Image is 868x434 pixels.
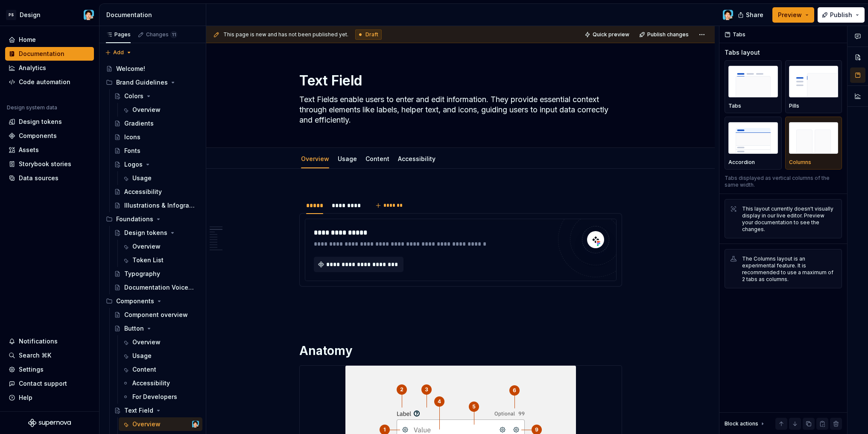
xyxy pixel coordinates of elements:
div: Accessibility [395,150,439,167]
img: placeholder [789,66,839,97]
span: Preview [778,11,802,19]
div: Logos [124,160,143,169]
button: placeholderTabs [725,60,782,113]
div: Changes [146,31,177,38]
button: placeholderPills [785,60,842,113]
div: Icons [124,133,140,141]
button: Add [102,47,134,59]
button: Notifications [5,334,94,348]
div: Usage [132,352,152,360]
img: placeholder [728,122,778,153]
textarea: Text Field [298,70,620,91]
a: Settings [5,363,94,376]
div: Contact support [19,379,67,388]
p: Columns [789,159,811,166]
div: Usage [334,150,360,167]
a: Overview [119,103,202,117]
a: Analytics [5,61,94,75]
div: Storybook stories [19,160,71,168]
img: Leo [84,10,94,20]
img: placeholder [789,122,839,153]
p: Accordion [728,159,755,166]
div: Design [20,11,41,19]
a: Gradients [111,117,202,130]
div: Button [124,324,144,333]
a: Documentation [5,47,94,61]
div: Token List [132,256,164,264]
div: PS [6,10,16,20]
button: PSDesignLeo [2,6,97,24]
a: Storybook stories [5,157,94,171]
span: Draft [365,31,378,38]
button: Share [734,7,769,23]
div: Gradients [124,119,154,128]
div: Documentation [19,50,64,58]
a: Button [111,322,202,335]
div: Typography [124,270,160,278]
a: Accessibility [111,185,202,199]
span: Publish changes [647,31,689,38]
div: Search ⌘K [19,351,51,360]
div: Overview [132,420,161,428]
a: Overview [301,155,329,162]
span: Publish [830,11,852,19]
a: Overview [119,335,202,349]
span: Share [746,11,763,19]
section-item: Figma [305,219,617,281]
div: Analytics [19,64,46,72]
div: Notifications [19,337,58,346]
a: Illustrations & Infographics [111,199,202,212]
div: Text Field [124,406,153,415]
img: Leo [723,10,733,20]
img: placeholder [728,66,778,97]
div: Colors [124,92,143,100]
a: For Developers [119,390,202,404]
a: Assets [5,143,94,157]
div: Documentation [106,11,202,19]
a: Components [5,129,94,143]
span: Quick preview [593,31,629,38]
span: Add [113,49,124,56]
div: Design tokens [124,229,167,237]
a: Token List [119,253,202,267]
div: Brand Guidelines [102,76,202,89]
div: Tabs layout [725,48,760,57]
a: Colors [111,89,202,103]
svg: Supernova Logo [28,419,71,427]
a: Welcome! [102,62,202,76]
button: Contact support [5,377,94,390]
div: Overview [132,106,161,114]
span: 11 [170,31,177,38]
div: Components [102,294,202,308]
a: Overview [119,240,202,253]
a: Design tokens [111,226,202,240]
div: Design tokens [19,117,62,126]
div: Block actions [725,420,758,427]
p: Tabs displayed as vertical columns of the same width. [725,175,842,188]
img: Leo [192,421,199,428]
div: Pages [106,31,131,38]
div: Welcome! [116,65,145,73]
a: Accessibility [398,155,435,162]
a: Documentation Voice & Style [111,281,202,294]
button: Search ⌘K [5,349,94,362]
button: Publish changes [637,29,693,41]
a: Text Field [111,404,202,417]
a: Fonts [111,144,202,158]
div: Home [19,35,36,44]
div: Content [132,365,156,374]
a: Accessibility [119,376,202,390]
div: Block actions [725,418,766,430]
div: Component overview [124,311,188,319]
button: Quick preview [582,29,633,41]
p: Tabs [728,103,741,109]
a: Content [365,155,389,162]
div: Content [362,150,393,167]
div: Illustrations & Infographics [124,201,195,210]
div: Components [116,297,154,305]
div: For Developers [132,393,177,401]
a: Logos [111,158,202,171]
div: Documentation Voice & Style [124,283,195,292]
div: Accessibility [132,379,170,387]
